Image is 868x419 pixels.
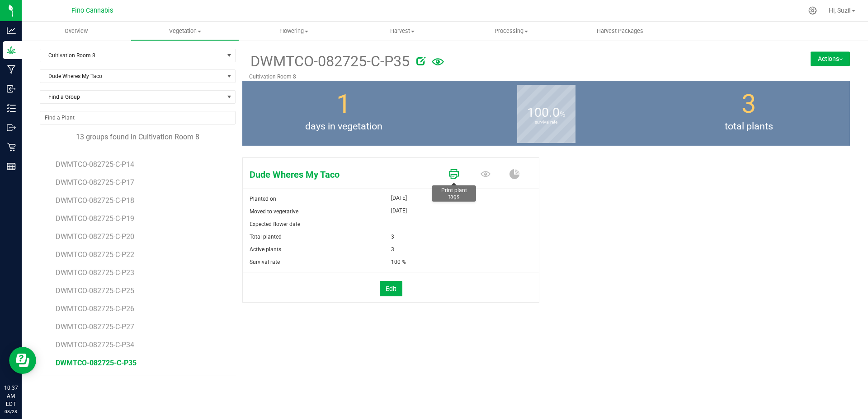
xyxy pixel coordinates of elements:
span: Flowering [240,27,348,35]
span: Fino Cannabis [71,7,113,14]
span: 100 % [391,256,406,268]
span: Cultivation Room 8 [40,49,224,62]
inline-svg: Outbound [7,123,16,132]
span: 3 [391,230,394,243]
span: Moved to vegetative [250,208,298,215]
span: total plants [647,120,850,134]
span: 3 [741,89,756,119]
span: Hi, Suzi! [829,7,851,14]
b: survival rate [517,82,576,163]
span: [DATE] [391,205,407,216]
span: Dude Wheres My Taco [243,168,440,181]
div: Manage settings [807,6,818,15]
div: Print plant tags [435,187,472,200]
span: DWMTCO-082725-C-P25 [56,286,134,295]
span: DWMTCO-082725-C-P22 [56,250,134,259]
span: Planted on [250,196,276,202]
inline-svg: Retail [7,143,16,152]
span: DWMTCO-082725-C-P19 [56,214,134,223]
span: DWMTCO-082725-C-P18 [56,196,134,205]
span: Total planted [250,234,282,240]
a: Processing [457,22,566,41]
a: Harvest Packages [566,22,675,41]
span: Harvest [349,27,457,35]
group-info-box: Survival rate [452,81,641,146]
a: Flowering [239,22,348,41]
button: Actions [811,51,850,66]
a: Vegetation [131,22,240,41]
span: Find a Group [40,91,224,103]
span: days in vegetation [242,120,445,134]
group-info-box: Total number of plants [654,81,843,146]
inline-svg: Manufacturing [7,65,16,74]
div: 13 groups found in Cultivation Room 8 [40,132,236,143]
span: 1 [336,89,351,119]
span: DWMTCO-082725-C-P35 [249,51,410,73]
input: NO DATA FOUND [40,111,235,124]
span: DWMTCO-082725-C-P27 [56,322,134,331]
span: DWMTCO-082725-C-P23 [56,268,134,277]
span: Dude Wheres My Taco [40,70,224,83]
span: Vegetation [131,27,239,35]
group-info-box: Days in vegetation [249,81,438,146]
span: DWMTCO-082725-C-P26 [56,304,134,313]
span: select [224,49,235,62]
inline-svg: Analytics [7,26,16,35]
span: DWMTCO-082725-C-P35 [56,359,137,367]
inline-svg: Reports [7,162,16,171]
inline-svg: Inbound [7,84,16,93]
inline-svg: Grow [7,46,16,55]
span: [DATE] [391,193,407,203]
span: DWMTCO-082725-C-P14 [56,160,134,169]
a: Harvest [348,22,457,41]
p: Cultivation Room 8 [249,73,742,81]
a: Overview [22,22,131,41]
inline-svg: Inventory [7,104,16,113]
span: Expected flower date [250,221,300,227]
p: 10:37 AM EDT [4,384,18,408]
span: Active plants [250,246,281,253]
span: DWMTCO-082725-C-P17 [56,178,134,187]
span: Processing [458,27,566,35]
span: DWMTCO-082725-C-P34 [56,341,134,349]
iframe: Resource center [9,347,36,374]
p: 08/28 [4,408,18,415]
button: Edit [380,281,402,296]
span: 3 [391,243,394,256]
span: DWMTCO-082725-C-P20 [56,232,134,241]
span: Harvest Packages [585,27,656,35]
span: Overview [52,27,100,35]
span: Survival rate [250,259,280,265]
